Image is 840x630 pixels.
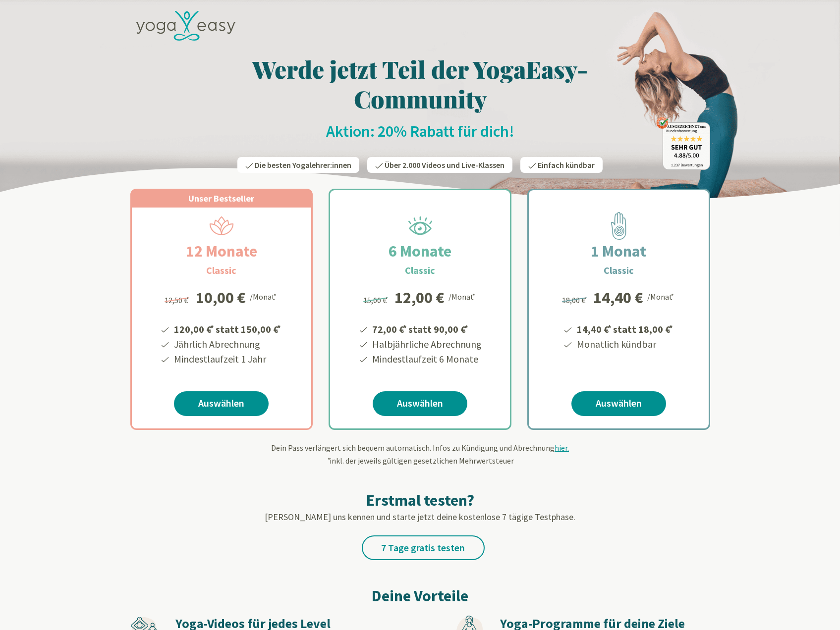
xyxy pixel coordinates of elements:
[130,121,710,141] h2: Aktion: 20% Rabatt für dich!
[130,584,710,608] h2: Deine Vorteile
[371,337,482,352] li: Halbjährliche Abrechnung
[555,443,569,453] span: hier.
[448,290,477,303] div: /Monat
[604,263,634,278] h3: Classic
[172,337,282,352] li: Jährlich Abrechnung
[575,320,674,337] li: 14,40 € statt 18,00 €
[255,160,351,170] span: Die besten Yogalehrer:innen
[172,352,282,367] li: Mindestlaufzeit 1 Jahr
[371,320,482,337] li: 72,00 € statt 90,00 €
[562,295,588,305] span: 18,00 €
[188,193,254,204] span: Unser Bestseller
[206,263,236,278] h3: Classic
[593,290,643,306] div: 14,40 €
[130,510,710,524] p: [PERSON_NAME] uns kennen und starte jetzt deine kostenlose 7 tägige Testphase.
[365,239,475,263] h2: 6 Monate
[130,54,710,113] h1: Werde jetzt Teil der YogaEasy-Community
[656,117,710,170] img: ausgezeichnet_badge.png
[327,456,514,466] span: inkl. der jeweils gültigen gesetzlichen Mehrwertsteuer
[130,490,710,510] h2: Erstmal testen?
[250,290,278,303] div: /Monat
[196,290,246,306] div: 10,00 €
[571,391,666,416] a: Auswählen
[362,535,485,560] a: 7 Tage gratis testen
[165,295,191,305] span: 12,50 €
[363,295,390,305] span: 15,00 €
[371,352,482,367] li: Mindestlaufzeit 6 Monate
[394,290,445,306] div: 12,00 €
[130,442,710,467] div: Dein Pass verlängert sich bequem automatisch. Infos zu Kündigung und Abrechnung
[647,290,675,303] div: /Monat
[373,391,467,416] a: Auswählen
[385,160,504,170] span: Über 2.000 Videos und Live-Klassen
[162,239,281,263] h2: 12 Monate
[575,337,674,352] li: Monatlich kündbar
[174,391,269,416] a: Auswählen
[567,239,670,263] h2: 1 Monat
[538,160,595,170] span: Einfach kündbar
[172,320,282,337] li: 120,00 € statt 150,00 €
[405,263,435,278] h3: Classic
